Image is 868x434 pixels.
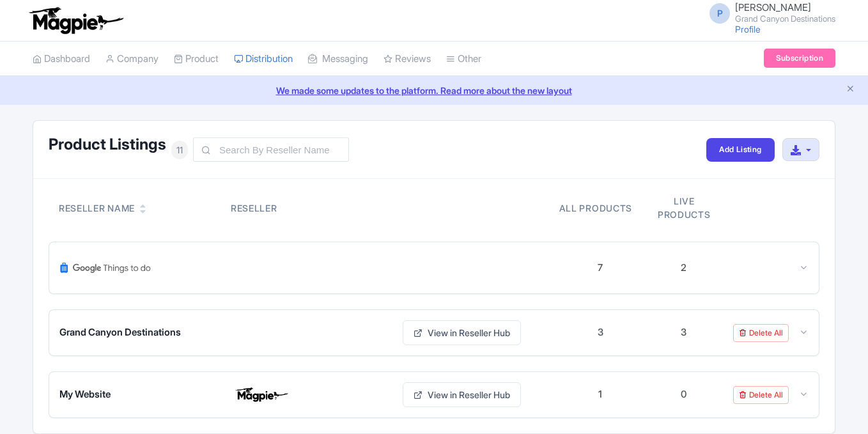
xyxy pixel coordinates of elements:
[308,42,368,77] a: Messaging
[681,325,686,340] div: 3
[174,42,219,77] a: Product
[59,252,151,283] img: Google Things To Do
[384,42,431,77] a: Reviews
[647,194,720,221] div: Live products
[709,3,730,24] span: P
[681,261,686,275] div: 2
[59,387,111,402] span: My Website
[733,386,789,404] a: Delete All
[33,42,90,77] a: Dashboard
[171,141,188,159] span: 11
[231,385,292,405] img: My Website
[764,49,835,68] a: Subscription
[8,84,860,97] a: We made some updates to the platform. Read more about the new layout
[559,201,632,215] div: All products
[733,324,789,342] a: Delete All
[598,325,603,340] div: 3
[49,136,166,153] h1: Product Listings
[193,137,349,162] input: Search By Reseller Name
[403,382,521,407] a: View in Reseller Hub
[598,387,602,402] div: 1
[846,82,855,97] button: Close announcement
[105,42,159,77] a: Company
[598,261,603,275] div: 7
[446,42,481,77] a: Other
[735,24,761,35] a: Profile
[735,15,835,23] small: Grand Canyon Destinations
[59,325,181,340] span: Grand Canyon Destinations
[702,3,835,23] a: P [PERSON_NAME] Grand Canyon Destinations
[403,320,521,345] a: View in Reseller Hub
[706,138,774,162] a: Add Listing
[26,6,125,35] img: logo-ab69f6fb50320c5b225c76a69d11143b.png
[231,201,387,215] div: Reseller
[234,42,293,77] a: Distribution
[735,1,811,13] span: [PERSON_NAME]
[59,201,135,215] div: Reseller Name
[681,387,686,402] div: 0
